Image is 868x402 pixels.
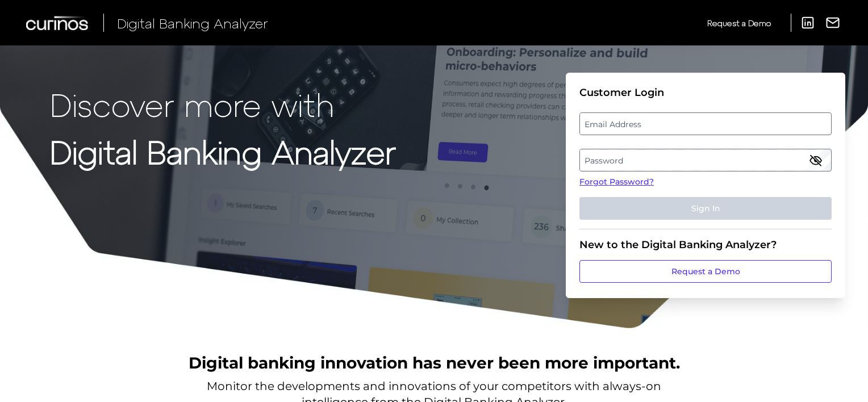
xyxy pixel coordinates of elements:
[707,14,771,32] a: Request a Demo
[50,132,396,170] strong: Digital Banking Analyzer
[50,86,396,122] p: Discover more with
[117,15,268,31] span: Digital Banking Analyzer
[579,86,832,99] div: Customer Login
[26,16,90,30] img: Curinos
[579,260,832,283] a: Request a Demo
[579,238,832,251] div: New to the Digital Banking Analyzer?
[707,18,771,28] span: Request a Demo
[579,197,832,220] button: Sign In
[580,150,831,170] label: Password
[189,352,680,374] h2: Digital banking innovation has never been more important.
[580,114,831,134] label: Email Address
[579,176,832,188] a: Forgot Password?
